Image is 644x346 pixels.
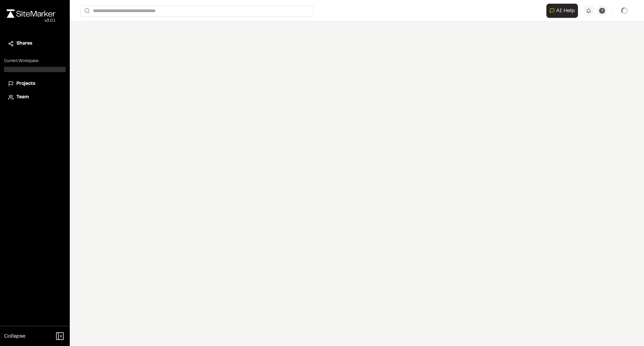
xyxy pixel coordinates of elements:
[4,332,25,340] span: Collapse
[7,18,55,24] div: Oh geez...please don't...
[546,4,581,18] div: Open AI Assistant
[16,80,35,88] span: Projects
[16,94,29,101] span: Team
[8,94,62,101] a: Team
[546,4,578,18] button: Open AI Assistant
[8,80,62,88] a: Projects
[8,40,62,47] a: Shares
[4,58,66,64] p: Current Workspace
[80,5,93,16] button: Search
[7,9,55,18] img: rebrand.png
[16,40,32,47] span: Shares
[556,7,575,15] span: AI Help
